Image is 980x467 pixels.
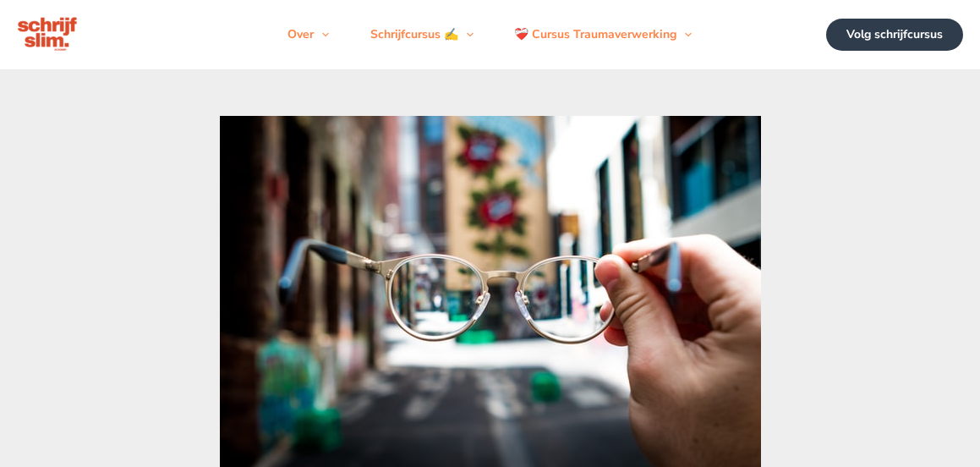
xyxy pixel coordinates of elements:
[314,9,329,60] span: Menu schakelen
[494,9,712,60] a: ❤️‍🩹 Cursus TraumaverwerkingMenu schakelen
[267,9,349,60] a: OverMenu schakelen
[350,9,494,60] a: Schrijfcursus ✍️Menu schakelen
[267,9,712,60] nav: Navigatie op de site: Menu
[17,15,79,54] img: schrijfcursus schrijfslim academy
[676,9,692,60] span: Menu schakelen
[826,19,963,51] a: Volg schrijfcursus
[458,9,474,60] span: Menu schakelen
